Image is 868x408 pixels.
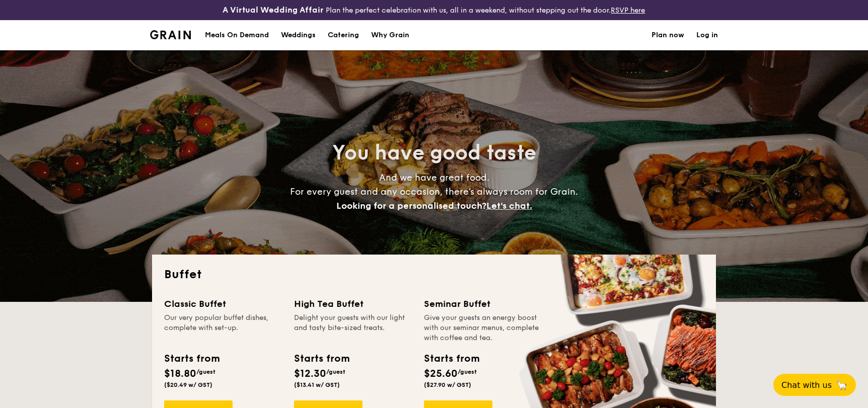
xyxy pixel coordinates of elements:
a: Meals On Demand [199,20,275,50]
span: ($13.41 w/ GST) [294,381,340,388]
span: ($20.49 w/ GST) [164,381,212,388]
span: Chat with us [781,380,832,390]
div: Why Grain [371,20,409,50]
a: Logotype [150,30,191,39]
a: Weddings [275,20,322,50]
div: Plan the perfect celebration with us, all in a weekend, without stepping out the door. [144,4,723,16]
div: Seminar Buffet [424,297,542,311]
span: 🦙 [836,379,848,391]
img: Grain [150,30,191,39]
div: Classic Buffet [164,297,282,311]
div: Starts from [294,351,349,366]
button: Chat with us🦙 [773,374,856,396]
a: Plan now [652,20,684,50]
span: And we have great food. For every guest and any occasion, there’s always room for Grain. [290,172,578,211]
a: RSVP here [611,6,645,15]
h1: Catering [328,20,359,50]
div: High Tea Buffet [294,297,412,311]
div: Starts from [164,351,219,366]
a: Why Grain [365,20,415,50]
div: Starts from [424,351,479,366]
span: /guest [326,368,345,375]
h4: A Virtual Wedding Affair [223,4,324,16]
span: Let's chat. [486,200,532,211]
span: ($27.90 w/ GST) [424,381,471,388]
span: Looking for a personalised touch? [336,200,486,211]
a: Log in [696,20,718,50]
a: Catering [322,20,365,50]
span: /guest [196,368,215,375]
div: Weddings [281,20,316,50]
div: Delight your guests with our light and tasty bite-sized treats. [294,313,412,343]
div: Meals On Demand [205,20,269,50]
span: You have good taste [332,141,536,165]
span: $18.80 [164,368,196,380]
span: $25.60 [424,368,458,380]
div: Our very popular buffet dishes, complete with set-up. [164,313,282,343]
h2: Buffet [164,267,704,283]
span: /guest [458,368,477,375]
div: Give your guests an energy boost with our seminar menus, complete with coffee and tea. [424,313,542,343]
span: $12.30 [294,368,326,380]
